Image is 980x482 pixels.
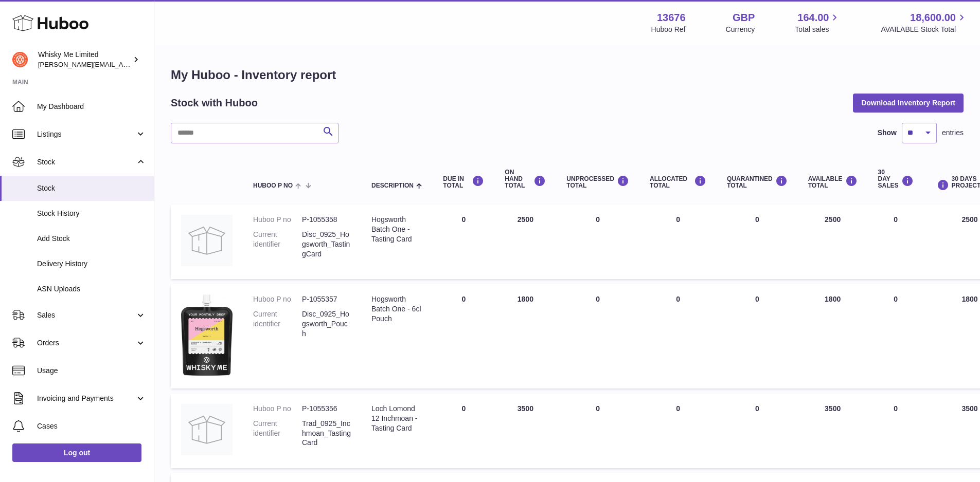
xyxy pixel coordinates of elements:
[556,205,639,279] td: 0
[808,175,858,189] div: AVAILABLE Total
[910,11,956,25] span: 18,600.00
[755,215,759,224] span: 0
[253,230,302,259] dt: Current identifier
[171,67,964,83] h1: My Huboo - Inventory report
[38,60,206,68] span: [PERSON_NAME][EMAIL_ADDRESS][DOMAIN_NAME]
[37,366,146,376] span: Usage
[556,394,639,468] td: 0
[651,25,686,34] div: Huboo Ref
[38,50,131,69] div: Whisky Me Limited
[302,419,351,448] dd: Trad_0925_Inchmoan_TastingCard
[505,169,546,190] div: ON HAND Total
[726,25,755,34] div: Currency
[556,284,639,388] td: 0
[868,205,924,279] td: 0
[302,404,351,414] dd: P-1055356
[433,205,494,279] td: 0
[733,11,755,25] strong: GBP
[868,394,924,468] td: 0
[798,205,868,279] td: 2500
[795,25,841,34] span: Total sales
[253,294,302,304] dt: Huboo P no
[37,157,135,167] span: Stock
[878,169,914,190] div: 30 DAY SALES
[878,128,897,138] label: Show
[37,421,146,431] span: Cases
[37,209,146,218] span: Stock History
[37,183,146,193] span: Stock
[37,310,135,320] span: Sales
[12,443,141,462] a: Log out
[494,284,556,388] td: 1800
[302,294,351,304] dd: P-1055357
[755,404,759,413] span: 0
[494,394,556,468] td: 3500
[881,11,968,34] a: 18,600.00 AVAILABLE Stock Total
[302,309,351,339] dd: Disc_0925_Hogsworth_Pouch
[253,182,293,189] span: Huboo P no
[433,284,494,388] td: 0
[798,394,868,468] td: 3500
[302,215,351,225] dd: P-1055358
[37,234,146,244] span: Add Stock
[181,404,233,455] img: product image
[639,284,717,388] td: 0
[171,96,258,110] h2: Stock with Huboo
[881,25,968,34] span: AVAILABLE Stock Total
[253,404,302,414] dt: Huboo P no
[566,175,629,189] div: UNPROCESSED Total
[494,205,556,279] td: 2500
[650,175,706,189] div: ALLOCATED Total
[37,102,146,112] span: My Dashboard
[181,215,233,266] img: product image
[253,215,302,225] dt: Huboo P no
[12,52,28,67] img: frances@whiskyshop.com
[795,11,841,34] a: 164.00 Total sales
[868,284,924,388] td: 0
[755,295,759,303] span: 0
[371,215,422,244] div: Hogsworth Batch One - Tasting Card
[639,205,717,279] td: 0
[253,309,302,339] dt: Current identifier
[302,230,351,259] dd: Disc_0925_Hogsworth_TastingCard
[371,182,414,189] span: Description
[253,419,302,448] dt: Current identifier
[37,259,146,269] span: Delivery History
[727,175,788,189] div: QUARANTINED Total
[37,129,135,139] span: Listings
[37,284,146,294] span: ASN Uploads
[371,294,422,324] div: Hogsworth Batch One - 6cl Pouch
[853,94,964,112] button: Download Inventory Report
[181,294,233,376] img: product image
[37,338,135,348] span: Orders
[433,394,494,468] td: 0
[657,11,686,25] strong: 13676
[37,394,135,403] span: Invoicing and Payments
[797,11,829,25] span: 164.00
[798,284,868,388] td: 1800
[639,394,717,468] td: 0
[371,404,422,433] div: Loch Lomond 12 Inchmoan - Tasting Card
[443,175,484,189] div: DUE IN TOTAL
[942,128,964,138] span: entries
